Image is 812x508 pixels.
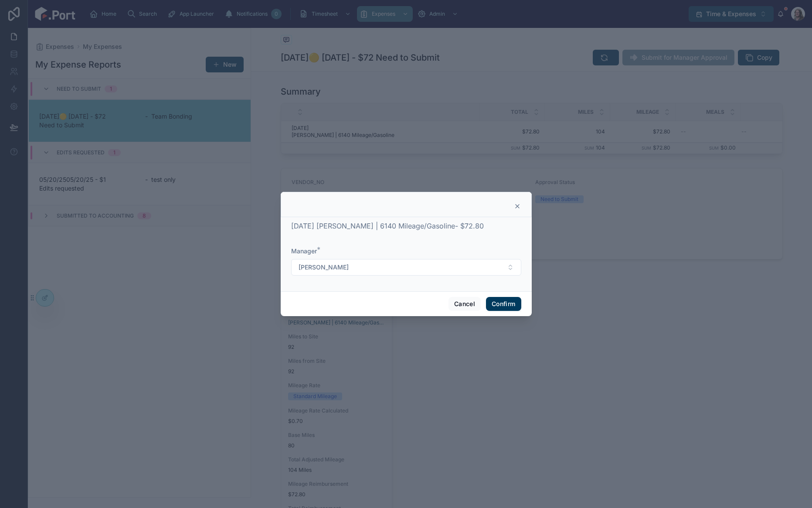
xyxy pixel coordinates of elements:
span: [PERSON_NAME] [299,263,349,272]
button: Confirm [486,297,521,311]
p: [DATE] [PERSON_NAME] | 6140 Mileage/Gasoline- $72.80 [291,221,521,231]
button: Select Button [291,259,521,276]
span: Manager [291,247,317,255]
button: Cancel [448,297,481,311]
